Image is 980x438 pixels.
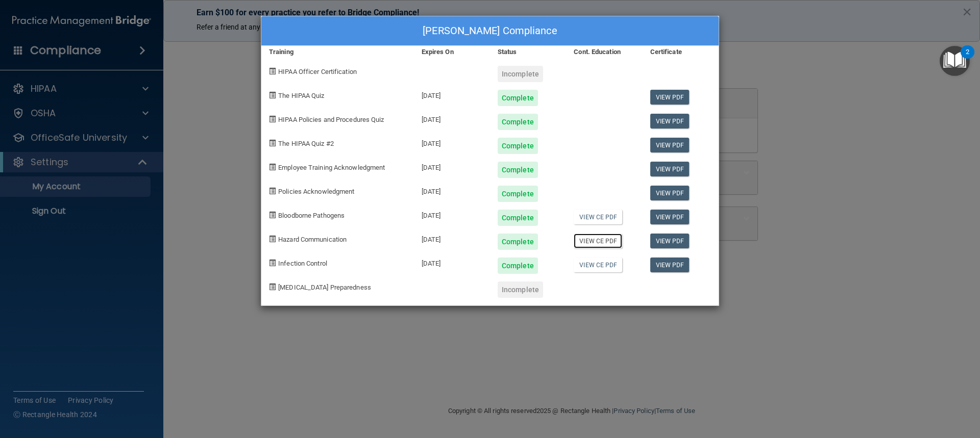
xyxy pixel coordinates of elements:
div: Certificate [643,46,719,58]
span: The HIPAA Quiz #2 [278,140,334,147]
span: Bloodborne Pathogens [278,212,345,219]
span: Policies Acknowledgment [278,188,354,195]
div: [PERSON_NAME] Compliance [261,16,719,46]
a: View PDF [650,90,690,105]
div: Complete [498,210,538,226]
div: [DATE] [414,202,490,226]
div: 2 [966,52,969,65]
span: Hazard Communication [278,236,347,243]
span: Employee Training Acknowledgment [278,164,385,171]
button: Open Resource Center, 2 new notifications [940,46,970,76]
div: Training [261,46,414,58]
div: Incomplete [498,281,543,298]
div: Cont. Education [566,46,642,58]
div: Complete [498,138,538,154]
div: [DATE] [414,130,490,154]
div: [DATE] [414,154,490,178]
div: [DATE] [414,250,490,274]
a: View CE PDF [574,234,622,248]
div: Expires On [414,46,490,58]
div: Complete [498,234,538,250]
a: View PDF [650,234,690,248]
div: Complete [498,114,538,130]
a: View PDF [650,138,690,152]
a: View CE PDF [574,257,622,272]
div: [DATE] [414,226,490,250]
a: View PDF [650,114,690,128]
span: Infection Control [278,260,327,267]
a: View CE PDF [574,210,622,224]
div: Incomplete [498,66,543,82]
span: HIPAA Policies and Procedures Quiz [278,116,384,123]
div: Complete [498,257,538,274]
div: [DATE] [414,106,490,130]
div: [DATE] [414,178,490,202]
div: Complete [498,162,538,178]
div: Status [490,46,566,58]
a: View PDF [650,162,690,176]
span: HIPAA Officer Certification [278,68,357,75]
span: [MEDICAL_DATA] Preparedness [278,284,371,291]
div: Complete [498,90,538,106]
span: The HIPAA Quiz [278,92,324,99]
a: View PDF [650,257,690,272]
div: Complete [498,186,538,202]
div: [DATE] [414,82,490,106]
a: View PDF [650,186,690,200]
a: View PDF [650,210,690,224]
